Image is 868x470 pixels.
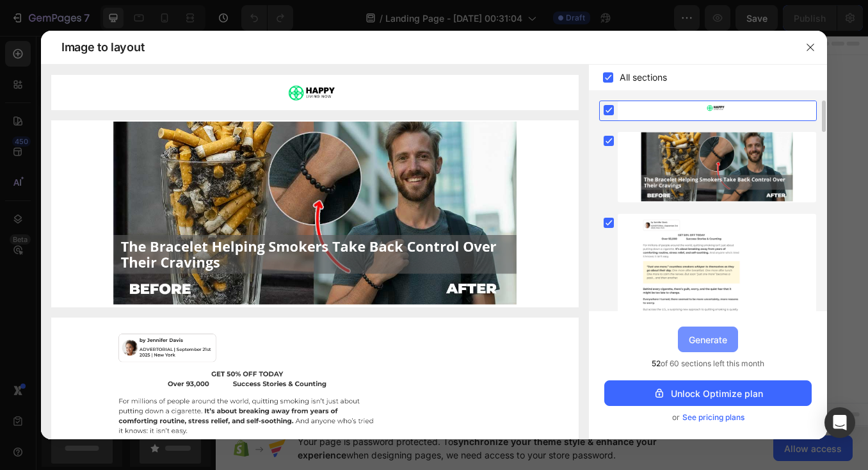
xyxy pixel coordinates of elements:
button: Generate [678,327,738,352]
button: Unlock Optimize plan [604,380,812,406]
div: Generate [689,333,727,346]
button: Add elements [387,263,477,288]
div: Open Intercom Messenger [824,407,855,438]
span: of 60 sections left this month [652,357,764,370]
div: Start with Sections from sidebar [307,237,462,252]
span: Image to layout [61,40,144,55]
span: All sections [620,70,667,85]
button: Add sections [291,263,379,288]
div: Unlock Optimize plan [653,387,763,400]
div: or [604,411,812,424]
div: Start with Generating from URL or image [298,334,470,344]
span: 52 [652,359,661,368]
span: See pricing plans [682,411,744,424]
